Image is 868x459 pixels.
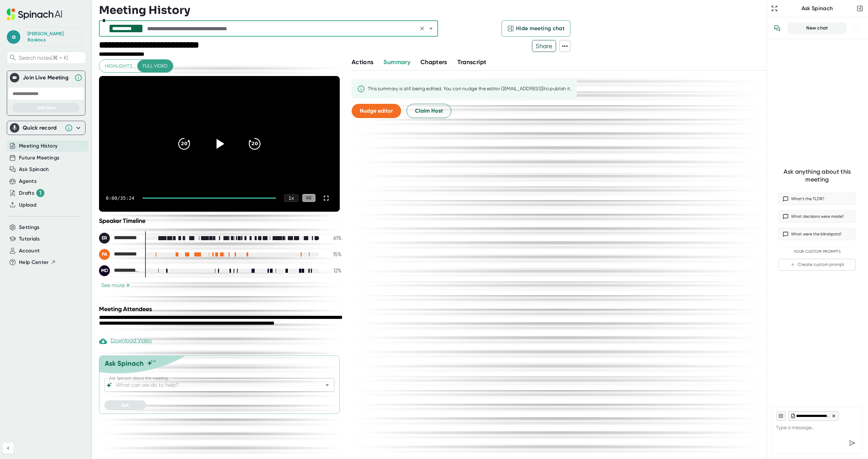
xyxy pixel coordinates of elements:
button: Ask Spinach [19,166,49,173]
div: Evan Reiser [99,233,140,244]
div: MD [99,265,110,276]
div: Your Custom Prompts [778,249,856,254]
button: Open [322,380,332,390]
div: Download Video [99,337,152,345]
div: Ask Spinach [105,359,144,367]
div: Michael DeCesare [99,265,140,276]
div: Join Live MeetingJoin Live Meeting [10,71,82,84]
div: PA [99,249,110,260]
div: New chat [792,25,842,31]
div: 1 x [284,194,298,202]
button: Settings [19,224,40,231]
button: Summary [383,58,410,67]
button: Transcript [457,58,487,67]
span: Share [532,40,556,52]
button: Chapters [420,58,447,67]
span: Chapters [420,58,447,66]
h3: Meeting History [99,4,190,17]
button: Ask [104,400,146,410]
button: Share [532,40,556,52]
div: Speaker Timeline [99,217,341,225]
button: Agents [19,177,37,185]
div: 61 % [324,235,341,241]
div: Ask anything about this meeting [778,168,856,183]
span: Full video [143,62,167,70]
span: Hide meeting chat [516,24,565,33]
button: Collapse sidebar [3,443,14,454]
input: What can we do to help? [115,380,312,390]
button: What were the blindspots? [778,228,856,240]
button: Close conversation sidebar [855,4,865,13]
button: Upload [19,201,36,209]
span: Join Now [36,105,56,111]
div: Pedro Abreu [99,249,140,260]
span: Claim Host [415,107,443,115]
button: Claim Host [407,104,451,118]
div: Quick record [23,125,61,131]
div: This summary is still being edited. You can nudge the editor ([EMAIL_ADDRESS]) to publish it. [368,86,571,92]
span: Summary [383,58,410,66]
button: What’s the TLDR? [778,193,856,205]
span: + [126,283,130,288]
span: a [7,30,20,44]
button: Tutorials [19,235,40,243]
button: Open [426,24,436,33]
button: Full video [137,60,173,72]
div: Ask Spinach [779,5,855,12]
div: Join Live Meeting [23,74,71,81]
span: Search notes (⌘ + K) [19,55,84,61]
button: Drafts 1 [19,189,44,197]
button: Highlights [99,60,138,72]
button: Nudge editor [352,104,401,118]
div: 12 % [324,267,341,274]
button: Clear [417,24,427,33]
div: Drafts [19,189,44,197]
button: Create custom prompt [778,259,856,271]
div: Quick record [10,121,82,135]
img: Join Live Meeting [11,74,18,81]
button: Account [19,247,40,255]
button: Future Meetings [19,154,59,162]
button: View conversation history [770,21,784,35]
span: Nudge editor [360,108,393,114]
span: Ask [121,402,129,408]
div: 15 % [324,251,341,257]
button: Help Center [19,259,56,266]
div: 0:00 / 35:24 [106,195,134,201]
span: Transcript [457,58,487,66]
div: Send message [846,437,858,449]
span: Highlights [105,62,132,70]
span: Actions [352,58,373,66]
div: Meeting Attendees [99,305,343,313]
span: Help Center [19,259,49,266]
button: Meeting History [19,142,58,150]
div: Aristotle Baskous [27,31,78,43]
div: CC [302,194,315,202]
button: Hide meeting chat [501,20,570,37]
button: Join Now [13,103,80,113]
div: ER [99,233,110,244]
button: What decisions were made? [778,210,856,223]
button: Expand to Ask Spinach page [770,4,779,13]
button: See more+ [99,282,132,289]
button: Actions [352,58,373,67]
div: 1 [36,189,44,197]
